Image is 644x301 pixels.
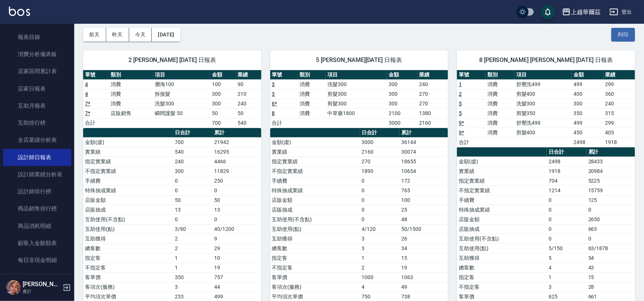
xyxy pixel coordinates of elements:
[326,89,387,99] td: 剪髮300
[326,70,387,80] th: 項目
[586,282,635,292] td: 28
[457,70,486,80] th: 單號
[213,263,261,272] td: 19
[514,70,572,80] th: 項目
[236,108,261,118] td: 50
[457,176,547,186] td: 指定實業績
[604,108,635,118] td: 315
[586,224,635,234] td: 663
[399,195,448,205] td: 100
[3,252,71,269] a: 每日非現金明細
[109,79,153,89] td: 消費
[547,272,586,282] td: 1
[572,137,603,147] td: 2498
[604,128,635,137] td: 405
[387,99,418,108] td: 300
[418,108,448,118] td: 1380
[586,157,635,166] td: 28433
[83,243,173,253] td: 總客數
[270,176,360,186] td: 手續費
[486,128,514,137] td: 消費
[92,56,252,64] span: 2 [PERSON_NAME] [DATE] 日報表
[270,205,360,215] td: 店販抽成
[457,157,547,166] td: 金額(虛)
[326,108,387,118] td: 中草藥1800
[173,137,213,147] td: 700
[459,91,462,97] a: 2
[213,128,261,138] th: 累計
[399,166,448,176] td: 10654
[3,97,71,114] a: 互助月報表
[23,288,61,295] p: 會計
[486,108,514,118] td: 消費
[3,80,71,97] a: 店家日報表
[399,137,448,147] td: 36144
[173,195,213,205] td: 50
[360,205,400,215] td: 0
[457,70,635,147] table: a dense table
[547,282,586,292] td: 3
[547,186,586,195] td: 1214
[173,253,213,263] td: 1
[236,79,261,89] td: 90
[213,234,261,243] td: 9
[418,70,448,80] th: 業績
[457,243,547,253] td: 互助使用(點)
[360,282,400,292] td: 4
[457,253,547,263] td: 互助獲得
[486,99,514,108] td: 消費
[547,176,586,186] td: 704
[270,234,360,243] td: 互助獲得
[3,63,71,80] a: 店家區間累計表
[459,81,462,87] a: 1
[547,253,586,263] td: 5
[360,186,400,195] td: 0
[399,176,448,186] td: 172
[514,128,572,137] td: 剪髮400
[279,56,439,64] span: 5 [PERSON_NAME][DATE] 日報表
[586,166,635,176] td: 20984
[173,186,213,195] td: 0
[236,89,261,99] td: 210
[83,28,106,42] button: 前天
[213,253,261,263] td: 10
[270,70,448,128] table: a dense table
[360,147,400,157] td: 2160
[457,272,547,282] td: 指定客
[83,176,173,186] td: 手續費
[547,147,586,157] th: 日合計
[270,186,360,195] td: 特殊抽成業績
[270,157,360,166] td: 指定實業績
[213,243,261,253] td: 29
[83,166,173,176] td: 不指定實業績
[514,89,572,99] td: 剪髮400
[572,99,603,108] td: 300
[572,118,603,128] td: 499
[85,91,88,97] a: 4
[418,99,448,108] td: 270
[604,99,635,108] td: 240
[457,215,547,224] td: 店販金額
[3,183,71,200] a: 設計師排行榜
[586,253,635,263] td: 54
[3,149,71,166] a: 設計師日報表
[457,224,547,234] td: 店販抽成
[272,91,275,97] a: 3
[571,7,601,17] div: 上越華爾茲
[387,108,418,118] td: 2100
[586,263,635,272] td: 43
[399,282,448,292] td: 49
[360,243,400,253] td: 3
[586,234,635,243] td: 0
[173,234,213,243] td: 2
[586,176,635,186] td: 5225
[547,166,586,176] td: 1918
[83,253,173,263] td: 指定客
[3,200,71,217] a: 商品銷售排行榜
[298,70,326,80] th: 類別
[360,263,400,272] td: 2
[83,263,173,272] td: 不指定客
[611,28,635,42] button: 列印
[213,166,261,176] td: 11829
[3,235,71,252] a: 顧客入金餘額表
